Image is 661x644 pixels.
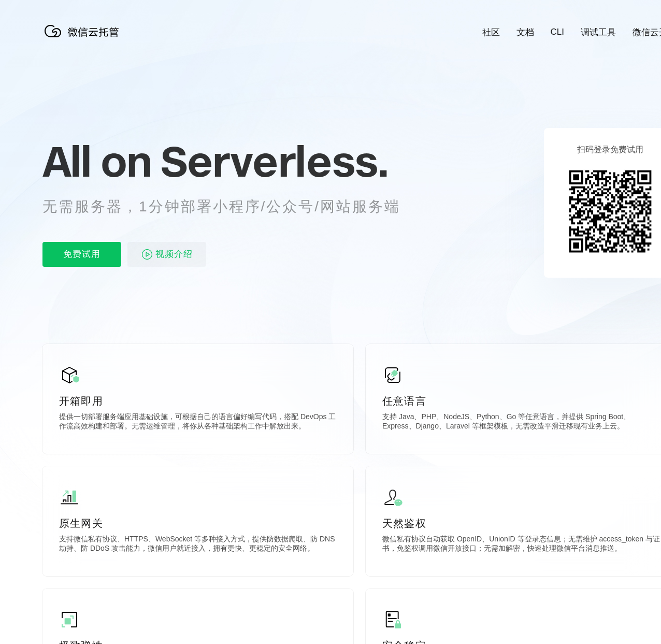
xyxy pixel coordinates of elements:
[42,242,121,267] p: 免费试用
[141,248,153,261] img: video_play.svg
[42,21,125,41] img: 微信云托管
[42,196,420,217] p: 无需服务器，1分钟部署小程序/公众号/网站服务端
[482,26,500,38] a: 社区
[155,242,193,267] span: 视频介绍
[42,34,125,43] a: 微信云托管
[59,394,337,408] p: 开箱即用
[581,26,616,38] a: 调试工具
[382,516,660,531] p: 天然鉴权
[382,412,660,433] p: 支持 Java、PHP、NodeJS、Python、Go 等任意语言，并提供 Spring Boot、Express、Django、Laravel 等框架模板，无需改造平滑迁移现有业务上云。
[551,27,564,37] a: CLI
[161,135,388,187] span: Serverless.
[59,535,337,555] p: 支持微信私有协议、HTTPS、WebSocket 等多种接入方式，提供防数据爬取、防 DNS 劫持、防 DDoS 攻击能力，微信用户就近接入，拥有更快、更稳定的安全网络。
[59,516,337,531] p: 原生网关
[577,145,643,155] p: 扫码登录免费试用
[382,535,660,555] p: 微信私有协议自动获取 OpenID、UnionID 等登录态信息；无需维护 access_token 与证书，免鉴权调用微信开放接口；无需加解密，快速处理微信平台消息推送。
[382,394,660,408] p: 任意语言
[42,135,151,187] span: All on
[59,412,337,433] p: 提供一切部署服务端应用基础设施，可根据自己的语言偏好编写代码，搭配 DevOps 工作流高效构建和部署。无需运维管理，将你从各种基础架构工作中解放出来。
[516,26,534,38] a: 文档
